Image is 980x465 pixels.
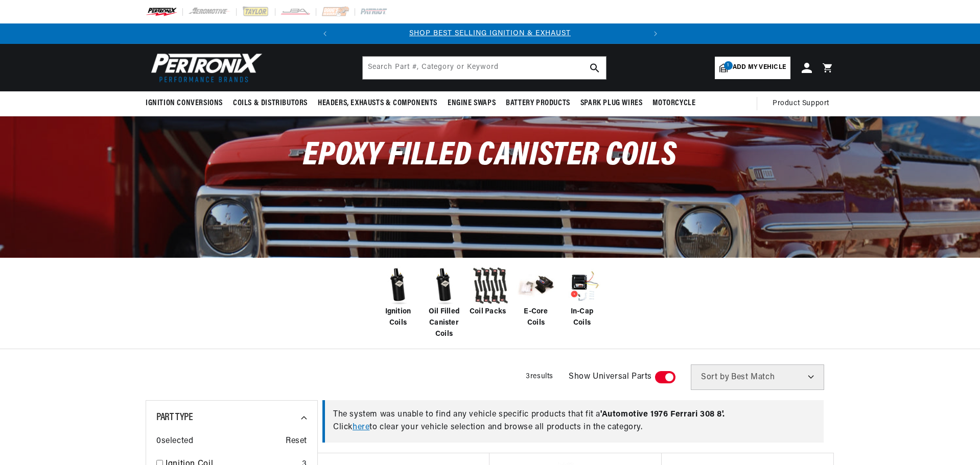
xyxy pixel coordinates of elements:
[228,91,313,115] summary: Coils & Distributors
[335,28,645,39] div: Announcement
[424,265,464,306] img: Oil Filled Canister Coils
[516,306,556,329] span: E-Core Coils
[584,57,606,79] button: search button
[691,364,824,390] select: Sort by
[378,265,418,329] a: Ignition Coils Ignition Coils
[501,91,575,115] summary: Battery Products
[156,412,193,423] span: Part Type
[569,371,652,384] span: Show Universal Parts
[146,50,263,85] img: Pertronix
[448,98,496,109] span: Engine Swaps
[506,98,570,109] span: Battery Products
[353,423,369,431] a: here
[378,306,418,329] span: Ignition Coils
[652,98,695,109] span: Motorcycle
[647,91,701,115] summary: Motorcycle
[724,61,733,70] span: 1
[303,139,676,173] span: Epoxy Filled Canister Coils
[470,265,510,306] img: Coil Packs
[526,373,553,380] span: 3 results
[315,23,335,44] button: Translation missing: en.sections.announcements.previous_announcement
[286,435,307,448] span: Reset
[146,91,228,115] summary: Ignition Conversions
[575,91,648,115] summary: Spark Plug Wires
[562,265,602,306] img: In-Cap Coils
[335,28,645,39] div: 1 of 2
[580,98,643,109] span: Spark Plug Wires
[378,265,418,306] img: Ignition Coils
[470,265,510,317] a: Coil Packs Coil Packs
[424,306,464,340] span: Oil Filled Canister Coils
[146,98,223,109] span: Ignition Conversions
[424,265,464,340] a: Oil Filled Canister Coils Oil Filled Canister Coils
[562,265,602,329] a: In-Cap Coils In-Cap Coils
[233,98,308,109] span: Coils & Distributors
[733,63,786,72] span: Add my vehicle
[318,98,437,109] span: Headers, Exhausts & Components
[470,306,506,317] span: Coil Packs
[562,306,602,329] span: In-Cap Coils
[715,57,790,79] a: 1Add my vehicle
[322,400,824,443] div: The system was unable to find any vehicle specific products that fit a Click to clear your vehicl...
[773,98,829,109] span: Product Support
[516,265,556,306] img: E-Core Coils
[516,265,556,329] a: E-Core Coils E-Core Coils
[701,373,729,381] span: Sort by
[409,30,571,37] a: SHOP BEST SELLING IGNITION & EXHAUST
[645,23,666,44] button: Translation missing: en.sections.announcements.next_announcement
[363,57,606,79] input: Search Part #, Category or Keyword
[600,410,725,419] span: ' Automotive 1976 Ferrari 308 8 '.
[773,91,834,116] summary: Product Support
[156,435,193,448] span: 0 selected
[120,23,860,44] slideshow-component: Translation missing: en.sections.announcements.announcement_bar
[313,91,442,115] summary: Headers, Exhausts & Components
[442,91,501,115] summary: Engine Swaps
